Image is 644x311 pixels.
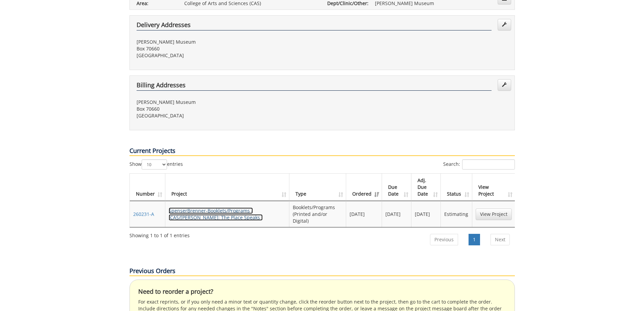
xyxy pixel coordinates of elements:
[289,174,346,201] th: Type: activate to sort column ascending
[137,22,492,30] h4: Delivery Addresses
[498,19,511,30] a: Edit Addresses
[382,201,411,227] td: [DATE]
[129,147,515,156] p: Current Projects
[411,174,441,201] th: Adj. Due Date: activate to sort column ascending
[472,174,515,201] th: View Project: activate to sort column ascending
[430,234,458,245] a: Previous
[491,234,510,245] a: Next
[346,174,382,201] th: Ordered: activate to sort column ascending
[130,174,165,201] th: Number: activate to sort column ascending
[169,207,263,221] a: SpenserBrenner-Booklets/Programs - (CAS/[PERSON_NAME]: The Place Speaks )
[346,201,382,227] td: [DATE]
[137,39,317,45] p: [PERSON_NAME] Museum
[137,106,317,112] p: Box 70660
[165,174,290,201] th: Project: activate to sort column ascending
[411,201,441,227] td: [DATE]
[137,112,317,119] p: [GEOGRAPHIC_DATA]
[137,82,492,91] h4: Billing Addresses
[137,45,317,52] p: Box 70660
[289,201,346,227] td: Booklets/Programs (Printed and/or Digital)
[142,159,167,170] select: Showentries
[138,288,506,295] h4: Need to reorder a project?
[129,229,190,239] div: Showing 1 to 1 of 1 entries
[498,79,511,91] a: Edit Addresses
[476,208,512,220] a: View Project
[382,174,411,201] th: Due Date: activate to sort column ascending
[133,211,154,217] a: 260231-A
[137,52,317,59] p: [GEOGRAPHIC_DATA]
[137,99,317,106] p: [PERSON_NAME] Museum
[462,159,515,170] input: Search:
[469,234,480,245] a: 1
[129,267,515,276] p: Previous Orders
[441,201,472,227] td: Estimating
[129,159,183,170] label: Show entries
[443,159,515,170] label: Search:
[441,174,472,201] th: Status: activate to sort column ascending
